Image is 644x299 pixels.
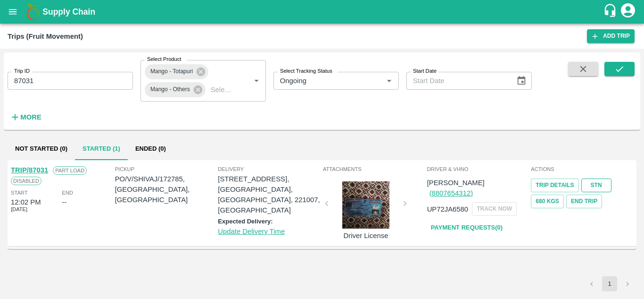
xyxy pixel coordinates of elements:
[531,195,564,208] button: 680 Kgs
[62,188,73,197] span: End
[8,109,44,125] button: More
[11,188,27,197] span: Start
[2,1,24,23] button: open drawer
[24,2,42,21] img: logo
[20,113,41,121] strong: More
[11,197,41,207] div: 12:02 PM
[218,174,321,216] p: [STREET_ADDRESS], [GEOGRAPHIC_DATA], [GEOGRAPHIC_DATA], 221007, [GEOGRAPHIC_DATA]
[115,165,218,173] span: Pickup
[8,137,75,160] button: Not Started (0)
[427,204,468,214] p: UP72JA6580
[531,179,578,192] a: Trip Details
[602,276,617,291] button: page 1
[207,84,235,96] input: Select Product
[383,75,395,87] button: Open
[145,82,206,97] div: Mango - Others
[619,2,636,22] div: account of current user
[566,195,602,208] button: Tracking Url
[62,197,66,207] div: --
[603,3,619,20] div: customer-support
[427,165,529,173] span: Driver & VHNo
[11,177,41,185] span: Disabled
[429,189,473,197] a: (8807654312)
[587,29,635,43] a: Add Trip
[531,165,633,173] span: Actions
[413,68,437,75] label: Start Date
[218,218,272,225] label: Expected Delivery:
[8,72,133,90] input: Enter Trip ID
[53,166,87,175] span: Part Load
[14,68,30,75] label: Trip ID
[8,30,83,43] div: Trips (Fruit Movement)
[218,165,321,173] span: Delivery
[218,228,285,235] a: Update Delivery Time
[42,5,603,18] a: Supply Chain
[11,166,48,174] a: TRIP/87031
[280,68,332,75] label: Select Tracking Status
[427,179,485,187] span: [PERSON_NAME]
[145,64,208,79] div: Mango - Totapuri
[512,72,530,90] button: Choose date
[75,137,128,160] button: Started (1)
[427,220,506,236] a: Payment Requests(0)
[276,75,368,87] input: Select Tracking Status
[11,205,27,214] span: [DATE]
[406,72,509,90] input: Start Date
[42,7,95,17] b: Supply Chain
[250,75,263,87] button: Open
[128,137,173,160] button: Ended (0)
[323,165,425,173] span: Attachments
[147,56,181,63] label: Select Product
[145,67,198,77] span: Mango - Totapuri
[145,85,196,94] span: Mango - Others
[581,179,611,192] a: STN
[583,276,636,291] nav: pagination navigation
[115,174,218,205] p: PO/V/SHIVAJ/172785, [GEOGRAPHIC_DATA], [GEOGRAPHIC_DATA]
[330,231,401,241] p: Driver License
